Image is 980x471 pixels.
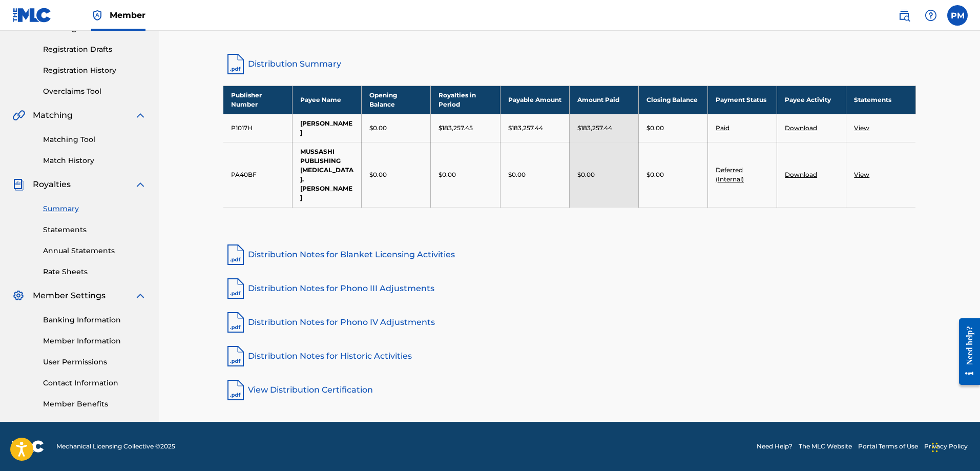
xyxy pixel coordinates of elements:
[12,109,25,121] img: Matching
[43,357,147,367] a: User Permissions
[647,124,664,133] p: $0.00
[707,86,777,114] th: Payment Status
[929,422,980,471] iframe: Chat Widget
[569,86,638,114] th: Amount Paid
[33,109,73,121] span: Matching
[223,378,248,402] img: pdf
[785,171,817,178] a: Download
[43,86,147,97] a: Overclaims Tool
[223,344,916,368] a: Distribution Notes for Historic Activities
[12,440,44,453] img: logo
[716,166,744,183] a: Deferred (Internal)
[43,378,147,388] a: Contact Information
[439,124,473,133] p: $183,257.45
[799,442,852,451] a: The MLC Website
[223,86,293,114] th: Publisher Number
[12,290,25,302] img: Member Settings
[932,432,938,463] div: Ziehen
[929,422,980,471] div: Chat-Widget
[716,124,729,132] a: Paid
[647,170,664,179] p: $0.00
[43,245,147,256] a: Annual Statements
[223,276,916,301] a: Distribution Notes for Phono III Adjustments
[91,9,103,22] img: Top Rightsholder
[223,344,248,368] img: pdf
[134,290,147,302] img: expand
[951,311,980,393] iframe: Resource Center
[508,124,543,133] p: $183,257.44
[43,44,147,55] a: Registration Drafts
[924,442,968,451] a: Privacy Policy
[898,9,910,22] img: search
[500,86,569,114] th: Payable Amount
[43,267,147,277] a: Rate Sheets
[223,52,916,76] a: Distribution Summary
[134,109,147,121] img: expand
[33,290,106,302] span: Member Settings
[854,171,869,178] a: View
[638,86,707,114] th: Closing Balance
[223,242,248,267] img: pdf
[921,5,941,26] div: Help
[293,114,362,142] td: [PERSON_NAME]
[925,9,937,22] img: help
[43,336,147,346] a: Member Information
[431,86,500,114] th: Royalties in Period
[43,155,147,166] a: Match History
[43,399,147,409] a: Member Benefits
[894,5,914,26] a: Public Search
[12,178,25,191] img: Royalties
[785,124,817,132] a: Download
[43,203,147,214] a: Summary
[846,86,915,114] th: Statements
[369,124,387,133] p: $0.00
[293,142,362,207] td: MUSSASHI PUBLISHING [MEDICAL_DATA]. [PERSON_NAME]
[223,276,248,301] img: pdf
[223,52,248,76] img: distribution-summary-pdf
[439,170,456,179] p: $0.00
[223,310,916,335] a: Distribution Notes for Phono IV Adjustments
[369,170,387,179] p: $0.00
[577,124,612,133] p: $183,257.44
[947,5,968,26] div: User Menu
[757,442,793,451] a: Need Help?
[508,170,526,179] p: $0.00
[854,124,869,132] a: View
[43,65,147,76] a: Registration History
[777,86,846,114] th: Payee Activity
[43,224,147,235] a: Statements
[362,86,431,114] th: Opening Balance
[110,9,145,21] span: Member
[858,442,918,451] a: Portal Terms of Use
[43,134,147,145] a: Matching Tool
[223,142,293,207] td: PA40BF
[134,178,147,191] img: expand
[43,315,147,325] a: Banking Information
[56,442,175,451] span: Mechanical Licensing Collective © 2025
[223,378,916,402] a: View Distribution Certification
[223,310,248,335] img: pdf
[223,242,916,267] a: Distribution Notes for Blanket Licensing Activities
[33,178,71,191] span: Royalties
[12,8,52,23] img: MLC Logo
[577,170,595,179] p: $0.00
[293,86,362,114] th: Payee Name
[223,114,293,142] td: P1017H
